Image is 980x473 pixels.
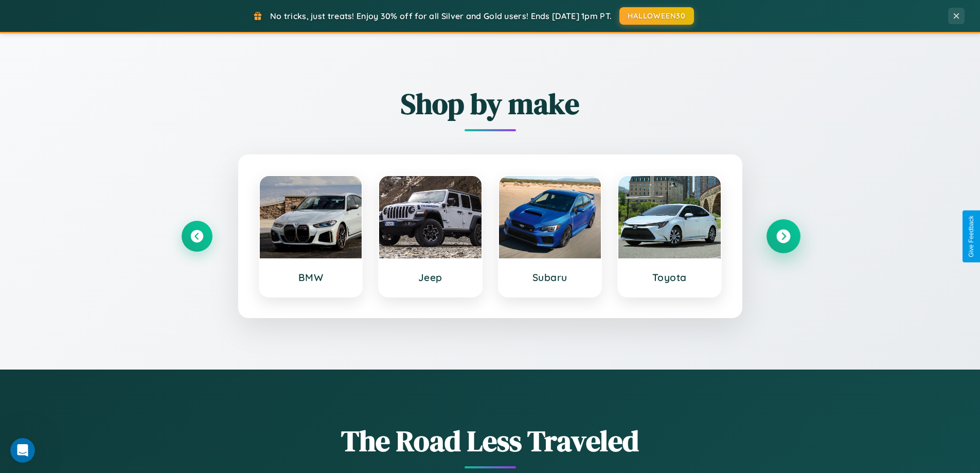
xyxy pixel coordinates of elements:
div: Give Feedback [968,216,975,257]
button: HALLOWEEN30 [619,7,694,25]
span: No tricks, just treats! Enjoy 30% off for all Silver and Gold users! Ends [DATE] 1pm PT. [270,11,612,21]
h1: The Road Less Traveled [182,421,799,461]
h3: Jeep [389,271,471,284]
h2: Shop by make [182,84,799,124]
h3: Subaru [509,271,591,284]
iframe: Intercom live chat [10,438,35,463]
h3: BMW [270,271,352,284]
h3: Toyota [629,271,710,284]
